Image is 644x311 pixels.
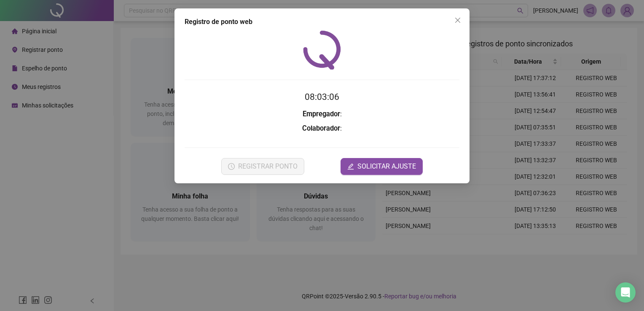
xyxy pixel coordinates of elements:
[451,13,464,27] button: Close
[454,17,461,24] span: close
[303,30,341,70] img: QRPoint
[185,123,459,134] h3: :
[357,161,416,172] span: SOLICITAR AJUSTE
[615,282,636,303] div: Open Intercom Messenger
[303,110,340,118] strong: Empregador
[302,124,340,132] strong: Colaborador
[305,92,339,102] time: 08:03:06
[185,17,459,27] div: Registro de ponto web
[347,163,354,170] span: edit
[341,158,423,175] button: editSOLICITAR AJUSTE
[185,109,459,120] h3: :
[221,158,304,175] button: REGISTRAR PONTO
